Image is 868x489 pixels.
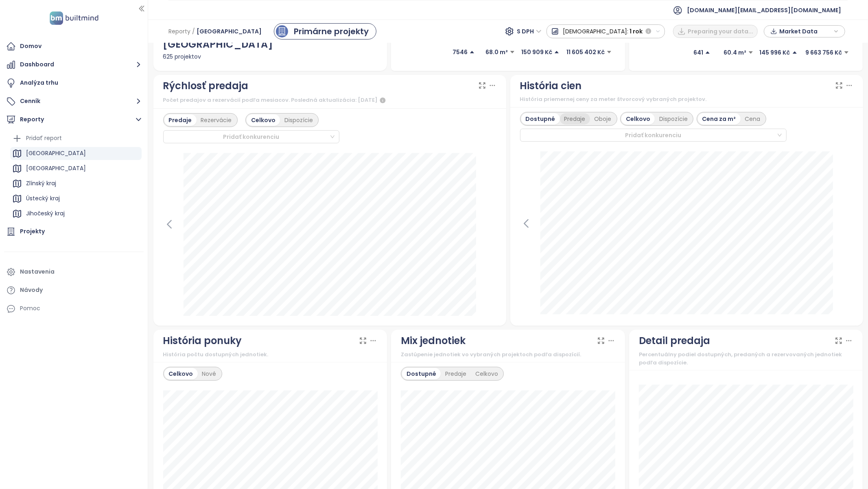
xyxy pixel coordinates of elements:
[402,368,441,379] div: Dostupné
[606,49,612,55] span: caret-down
[163,351,378,359] div: História počtu dostupných jednotiek.
[741,113,765,125] div: Cena
[630,24,643,39] span: 1 rok
[844,50,849,55] span: caret-down
[4,38,144,55] a: Domov
[198,368,221,379] div: Nové
[10,162,142,175] div: [GEOGRAPHIC_DATA]
[560,113,590,125] div: Predaje
[164,114,197,126] div: Predaje
[639,333,710,349] div: Detail predaja
[453,48,468,57] p: 7546
[687,0,841,20] span: [DOMAIN_NAME][EMAIL_ADDRESS][DOMAIN_NAME]
[554,49,560,55] span: caret-up
[748,50,754,55] span: caret-down
[247,114,280,126] div: Celkovo
[517,25,542,37] span: S DPH
[590,113,616,125] div: Oboje
[10,192,142,205] div: Ústecký kraj
[280,114,317,126] div: Dispozície
[20,303,40,314] div: Pomoc
[521,48,552,57] p: 150 909 Kč
[10,207,142,220] div: Jihočeský kraj
[20,267,55,277] div: Nastavenia
[4,57,144,73] button: Dashboard
[779,25,832,37] span: Market Data
[26,133,62,143] div: Pridať report
[688,27,753,36] span: Preparing your data...
[20,78,58,88] div: Analýza trhu
[469,49,475,55] span: caret-up
[693,48,703,57] p: 641
[197,24,262,39] span: [GEOGRAPHIC_DATA]
[639,351,853,367] div: Percentuálny podiel dostupných, predaných a rezervovaných jednotiek podľa dispozície.
[10,147,142,160] div: [GEOGRAPHIC_DATA]
[164,368,198,379] div: Celkovo
[26,193,60,204] div: Ústecký kraj
[10,177,142,190] div: Zlínský kraj
[26,163,86,173] div: [GEOGRAPHIC_DATA]
[705,50,711,55] span: caret-up
[274,23,376,39] a: primary
[485,48,508,57] p: 68.0 m²
[26,208,65,219] div: Jihočeský kraj
[163,37,378,52] div: [GEOGRAPHIC_DATA]
[4,282,144,298] a: Návody
[563,24,629,39] span: [DEMOGRAPHIC_DATA]:
[621,113,655,125] div: Celkovo
[4,112,144,128] button: Reporty
[401,333,466,349] div: Mix jednotiek
[760,48,790,57] p: 145 996 Kč
[471,368,503,379] div: Celkovo
[163,52,378,61] div: 625 projektov
[509,49,515,55] span: caret-down
[20,41,42,51] div: Domov
[441,368,471,379] div: Predaje
[26,178,56,189] div: Zlínský kraj
[4,224,144,240] a: Projekty
[4,93,144,110] button: Cenník
[566,48,605,57] p: 11 605 402 Kč
[192,24,195,39] span: /
[698,113,741,125] div: Cena za m²
[520,95,853,103] div: História priemernej ceny za meter štvorcový vybraných projektov.
[168,24,190,39] span: Reporty
[26,148,86,158] div: [GEOGRAPHIC_DATA]
[401,351,615,359] div: Zastúpenie jednotiek vo vybraných projektoch podľa dispozícií.
[10,132,142,145] div: Pridať report
[4,300,144,317] div: Pomoc
[768,25,841,37] div: button
[724,48,746,57] p: 60.4 m²
[520,78,582,94] div: História cien
[4,75,144,91] a: Analýza trhu
[47,10,101,26] img: logo
[521,113,560,125] div: Dostupné
[163,78,249,94] div: Rýchlosť predaja
[20,226,45,237] div: Projekty
[673,25,758,38] button: Preparing your data...
[655,113,692,125] div: Dispozície
[163,95,496,105] div: Počet predajov a rezervácií podľa mesiacov. Posledná aktualizácia: [DATE]
[294,25,369,37] div: Primárne projekty
[4,264,144,280] a: Nastavenia
[20,285,43,295] div: Návody
[805,48,842,57] p: 9 663 756 Kč
[792,50,798,55] span: caret-up
[163,333,242,349] div: História ponuky
[547,24,665,38] button: [DEMOGRAPHIC_DATA]:1 rok
[197,114,236,126] div: Rezervácie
